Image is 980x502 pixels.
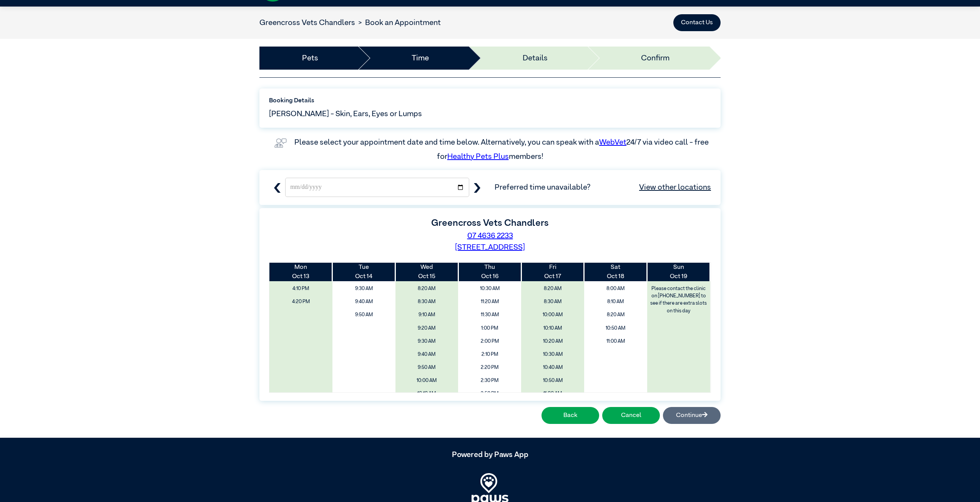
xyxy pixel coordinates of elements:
[259,17,441,28] nav: breadcrumb
[495,182,711,193] span: Preferred time unavailable?
[335,283,393,294] span: 9:30 AM
[447,153,509,160] a: Healthy Pets Plus
[584,263,647,281] th: Oct 18
[398,283,456,294] span: 8:20 AM
[461,323,518,334] span: 1:00 PM
[587,296,644,307] span: 8:10 AM
[524,349,581,360] span: 10:30 AM
[587,323,644,334] span: 10:50 AM
[398,362,456,373] span: 9:50 AM
[398,309,456,320] span: 9:10 AM
[272,283,330,294] span: 4:10 PM
[524,388,581,399] span: 11:00 AM
[271,135,290,151] img: vet
[332,263,395,281] th: Oct 14
[647,263,710,281] th: Oct 19
[524,362,581,373] span: 10:40 AM
[461,362,518,373] span: 2:20 PM
[398,349,456,360] span: 9:40 AM
[587,309,644,320] span: 8:20 AM
[524,323,581,334] span: 10:10 AM
[541,407,599,424] button: Back
[272,296,330,307] span: 4:20 PM
[398,323,456,334] span: 9:20 AM
[461,296,518,307] span: 11:20 AM
[431,218,549,228] label: Greencross Vets Chandlers
[524,336,581,347] span: 10:20 AM
[648,283,709,317] label: Please contact the clinic on [PHONE_NUMBER] to see if there are extra slots on this day
[398,296,456,307] span: 8:30 AM
[259,450,721,459] h5: Powered by Paws App
[461,388,518,399] span: 2:50 PM
[355,17,441,28] li: Book an Appointment
[395,263,458,281] th: Oct 15
[398,336,456,347] span: 9:30 AM
[599,138,626,146] a: WebVet
[639,182,711,193] a: View other locations
[524,309,581,320] span: 10:00 AM
[335,309,393,320] span: 9:50 AM
[412,52,429,64] a: Time
[269,263,332,281] th: Oct 13
[587,336,644,347] span: 11:00 AM
[521,263,584,281] th: Oct 17
[461,336,518,347] span: 2:00 PM
[461,375,518,386] span: 2:30 PM
[398,388,456,399] span: 10:10 AM
[524,283,581,294] span: 8:20 AM
[294,138,710,160] label: Please select your appointment date and time below. Alternatively, you can speak with a 24/7 via ...
[269,108,422,120] span: [PERSON_NAME] - Skin, Ears, Eyes or Lumps
[398,375,456,386] span: 10:00 AM
[259,19,355,27] a: Greencross Vets Chandlers
[673,14,721,31] button: Contact Us
[269,96,711,105] label: Booking Details
[587,283,644,294] span: 8:00 AM
[461,349,518,360] span: 2:10 PM
[467,232,513,240] a: 07 4636 2233
[461,309,518,320] span: 11:30 AM
[455,243,525,251] a: [STREET_ADDRESS]
[524,296,581,307] span: 8:30 AM
[302,52,318,64] a: Pets
[602,407,660,424] button: Cancel
[461,283,518,294] span: 10:30 AM
[524,375,581,386] span: 10:50 AM
[458,263,521,281] th: Oct 16
[335,296,393,307] span: 9:40 AM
